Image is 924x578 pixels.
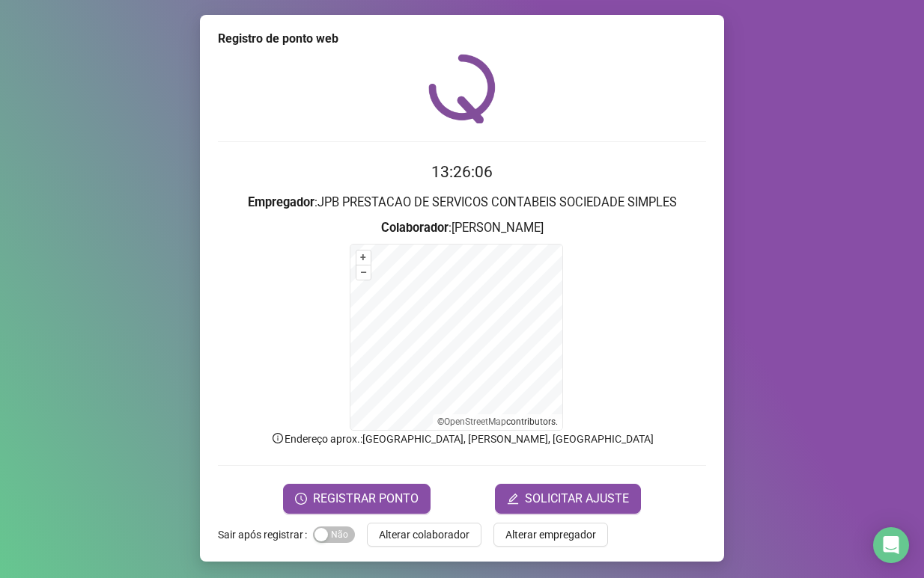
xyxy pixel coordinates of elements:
[218,523,313,547] label: Sair após registrar
[356,250,371,265] button: +
[505,526,596,543] span: Alterar empregador
[431,163,493,181] time: 13:26:06
[381,221,449,235] strong: Colaborador
[218,218,706,238] h3: : [PERSON_NAME]
[283,484,431,514] button: REGISTRAR PONTO
[313,490,419,508] span: REGISTRAR PONTO
[356,265,371,280] button: –
[495,484,641,514] button: editSOLICITAR AJUSTE
[444,416,506,427] a: OpenStreetMap
[428,54,496,123] img: QRPoint
[873,527,909,563] div: Open Intercom Messenger
[218,431,706,447] p: Endereço aprox. : [GEOGRAPHIC_DATA], [PERSON_NAME], [GEOGRAPHIC_DATA]
[525,490,629,508] span: SOLICITAR AJUSTE
[271,431,285,445] span: info-circle
[218,30,706,48] div: Registro de ponto web
[507,493,519,505] span: edit
[493,523,608,547] button: Alterar empregador
[367,523,481,547] button: Alterar colaborador
[437,416,558,427] li: © contributors.
[379,526,469,543] span: Alterar colaborador
[295,493,307,505] span: clock-circle
[218,193,706,212] h3: : JPB PRESTACAO DE SERVICOS CONTABEIS SOCIEDADE SIMPLES
[248,195,314,209] strong: Empregador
